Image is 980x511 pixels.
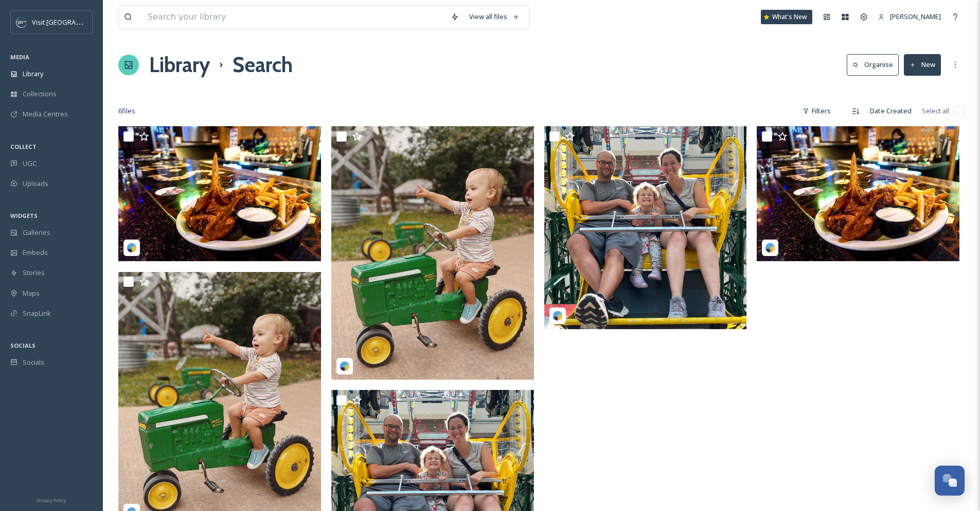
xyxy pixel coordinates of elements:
span: WIDGETS [10,212,38,219]
img: katie_rader_03312025_18272184583158016.jpg [331,126,534,380]
span: Privacy Policy [37,497,66,504]
a: Library [149,49,210,80]
span: Galleries [23,228,50,237]
span: Collections [23,89,57,99]
a: Privacy Policy [37,493,66,506]
img: snapsea-logo.png [127,243,137,253]
img: teamtravelsbaby_03312025_18021779788623991.jpg [544,126,747,329]
span: Socials [23,357,44,367]
input: Search your library [142,6,446,28]
span: Stories [23,268,45,278]
span: [PERSON_NAME] [890,12,941,21]
span: SOCIALS [10,342,35,349]
a: View all files [464,7,524,27]
span: 6 file s [118,106,135,116]
a: What's New [761,10,812,24]
span: COLLECT [10,143,37,150]
span: Library [23,69,43,79]
span: Embeds [23,248,48,258]
img: snapsea-logo.png [553,311,563,321]
div: Date Created [865,101,917,121]
div: Filters [797,101,836,121]
a: [PERSON_NAME] [873,7,946,27]
button: Open Chat [935,466,965,496]
h1: Search [233,49,293,80]
img: Visit Overland Park_04012025_108176115125_10159767100425126.jpg [118,126,321,261]
span: Media Centres [23,109,68,119]
span: Select all [922,106,949,116]
button: Organise [847,54,899,75]
span: Visit [GEOGRAPHIC_DATA] [32,17,112,27]
img: snapsea-logo.png [340,361,350,371]
span: MEDIA [10,53,29,61]
button: New [904,54,941,75]
span: Uploads [23,179,48,189]
span: Maps [23,288,40,298]
img: Visit Overland Park_04012025_108176115125_10159767100425126.jpg [757,126,959,261]
img: snapsea-logo.png [765,243,775,253]
img: c3es6xdrejuflcaqpovn.png [16,17,27,27]
span: UGC [23,159,37,168]
span: SnapLink [23,309,51,318]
